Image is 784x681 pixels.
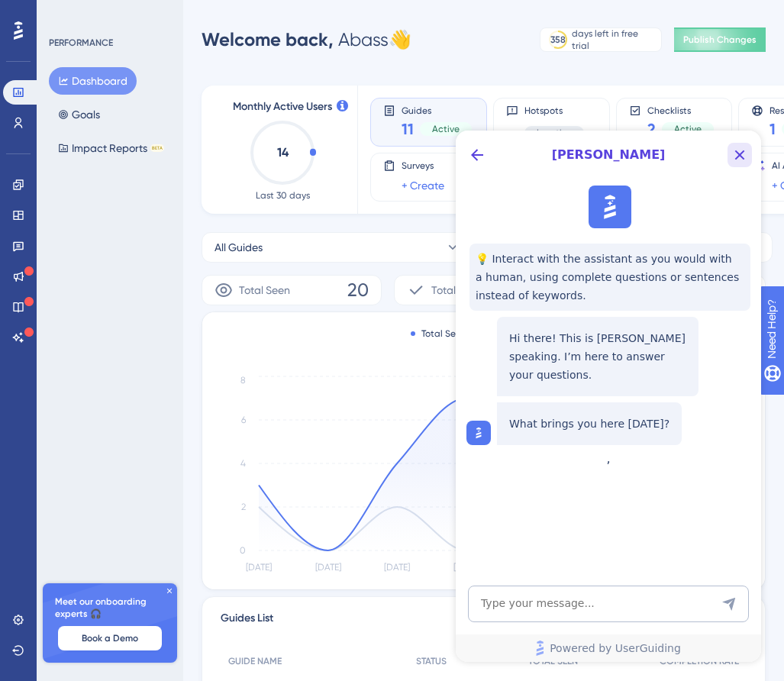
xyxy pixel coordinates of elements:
[647,118,656,140] span: 2
[36,4,95,22] span: Need Help?
[456,131,761,662] iframe: UserGuiding AI Assistant
[431,281,515,299] span: Total Completion
[402,176,444,195] a: + Create
[647,105,714,115] span: Checklists
[55,595,165,620] span: Meet our onboarding experts 🎧
[411,328,466,340] div: Total Seen
[233,98,332,116] span: Monthly Active Users
[769,118,776,140] span: 1
[524,105,584,117] span: Hotspots
[215,238,263,257] span: All Guides
[315,562,341,573] tspan: [DATE]
[256,189,310,202] span: Last 30 days
[537,127,572,139] span: Inactive
[674,123,702,135] span: Active
[453,562,479,573] tspan: [DATE]
[674,27,766,52] button: Publish Changes
[58,626,162,650] button: Book a Demo
[239,281,290,299] span: Total Seen
[432,123,460,135] span: Active
[402,118,414,140] span: 11
[683,34,757,46] span: Publish Changes
[402,105,472,115] span: Guides
[240,458,246,469] tspan: 4
[246,562,272,573] tspan: [DATE]
[202,28,334,50] span: Welcome back,
[572,27,657,52] div: days left in free trial
[82,632,138,644] span: Book a Demo
[402,160,444,172] span: Surveys
[240,375,246,386] tspan: 8
[550,34,566,46] div: 358
[416,655,447,667] span: STATUS
[277,145,289,160] text: 14
[202,27,411,52] div: Abass 👋
[221,609,273,634] span: Guides List
[241,415,246,425] tspan: 6
[240,545,246,556] tspan: 0
[241,502,246,512] tspan: 2
[202,232,473,263] button: All Guides
[384,562,410,573] tspan: [DATE]
[228,655,282,667] span: GUIDE NAME
[347,278,369,302] span: 20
